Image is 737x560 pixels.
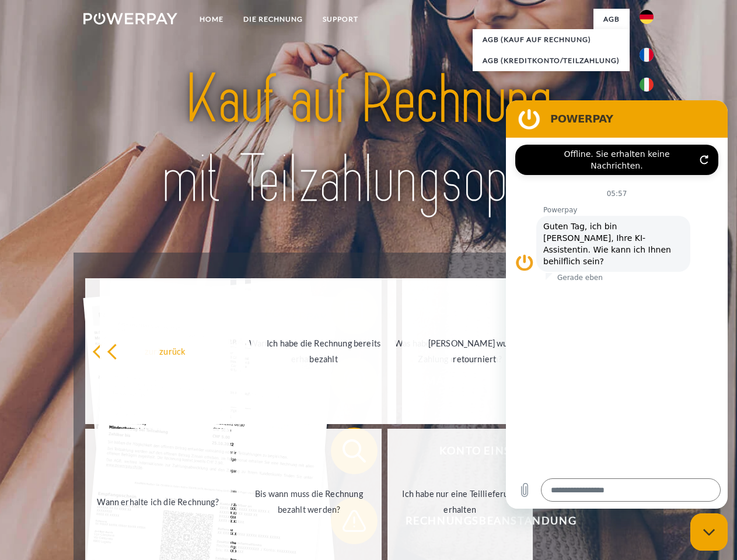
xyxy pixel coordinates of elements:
[640,78,654,92] img: it
[313,9,368,30] a: SUPPORT
[640,10,654,24] img: de
[243,486,375,517] div: Bis wann muss die Rechnung bezahlt werden?
[394,486,526,517] div: Ich habe nur eine Teillieferung erhalten
[409,335,540,367] div: [PERSON_NAME] wurde retourniert
[473,29,630,50] a: AGB (Kauf auf Rechnung)
[258,335,389,367] div: Ich habe die Rechnung bereits bezahlt
[640,48,654,62] img: fr
[92,494,223,509] div: Wann erhalte ich die Rechnung?
[593,9,630,30] a: agb
[111,56,626,223] img: title-powerpay_de.svg
[83,13,177,24] img: logo-powerpay-white.svg
[190,9,233,30] a: Home
[690,513,728,551] iframe: Schaltfläche zum Öffnen des Messaging-Fensters; Konversation läuft
[506,100,728,509] iframe: Messaging-Fenster
[107,343,238,359] div: zurück
[473,50,630,71] a: AGB (Kreditkonto/Teilzahlung)
[233,9,313,30] a: DIE RECHNUNG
